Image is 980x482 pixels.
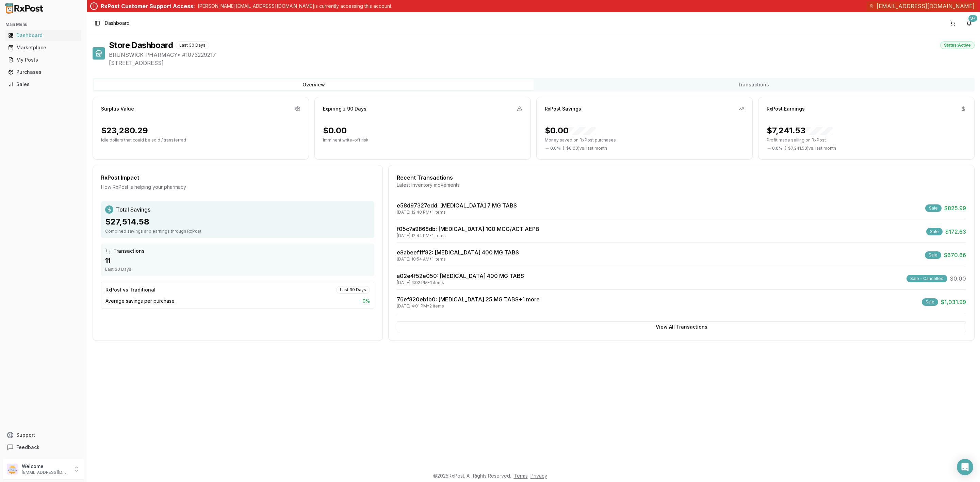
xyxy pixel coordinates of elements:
[397,233,539,238] div: [DATE] 12:44 PM • 1 items
[397,272,524,279] a: a02e4f52e050: [MEDICAL_DATA] 400 MG TABS
[101,125,148,136] div: $23,280.29
[922,298,938,306] div: Sale
[8,32,79,39] div: Dashboard
[767,137,966,143] p: Profit made selling on RxPost
[5,54,81,66] a: My Posts
[968,15,977,22] div: 9+
[530,473,547,479] a: Privacy
[22,470,69,475] p: [EMAIL_ADDRESS][DOMAIN_NAME]
[8,81,79,88] div: Sales
[941,298,966,306] span: $1,031.99
[105,256,370,265] div: 11
[925,204,942,212] div: Sale
[3,79,84,90] button: Sales
[323,137,522,143] p: Imminent write-off risk
[105,286,156,293] div: RxPost vs Traditional
[906,275,947,282] div: Sale - Cancelled
[323,125,347,136] div: $0.00
[105,20,130,27] nav: breadcrumb
[109,51,975,59] span: BRUNSWICK PHARMACY • # 1073229217
[116,205,150,214] span: Total Savings
[926,228,943,235] div: Sale
[397,280,524,285] div: [DATE] 4:02 PM • 1 items
[785,146,836,151] span: ( - $7,241.53 ) vs. last month
[3,67,84,78] button: Purchases
[397,256,519,262] div: [DATE] 10:54 AM • 1 items
[5,29,81,41] a: Dashboard
[514,473,528,479] a: Terms
[550,146,561,151] span: 0.0 %
[5,22,81,27] h2: Main Menu
[105,229,370,234] div: Combined savings and earnings through RxPost
[925,251,941,259] div: Sale
[545,137,744,143] p: Money saved on RxPost purchases
[397,226,539,232] a: f05c7a9868db: [MEDICAL_DATA] 100 MCG/ACT AEPB
[3,3,46,14] img: RxPost Logo
[944,251,966,259] span: $670.66
[105,20,130,27] span: Dashboard
[101,173,374,182] div: RxPost Impact
[113,248,145,254] span: Transactions
[101,105,134,112] div: Surplus Value
[22,463,69,470] p: Welcome
[767,105,805,112] div: RxPost Earnings
[397,321,966,332] button: View All Transactions
[950,275,966,283] span: $0.00
[3,42,84,53] button: Marketplace
[8,44,79,51] div: Marketplace
[94,79,534,90] button: Overview
[101,2,195,10] div: RxPost Customer Support Access:
[176,41,209,49] div: Last 30 Days
[397,303,540,309] div: [DATE] 4:01 PM • 2 items
[109,59,975,67] span: [STREET_ADDRESS]
[105,267,370,272] div: Last 30 Days
[16,444,39,451] span: Feedback
[105,298,176,304] span: Average savings per purchase:
[944,204,966,212] span: $825.99
[5,78,81,90] a: Sales
[397,182,966,188] div: Latest inventory movements
[767,125,833,136] div: $7,241.53
[336,286,370,294] div: Last 30 Days
[877,2,975,10] span: [EMAIL_ADDRESS][DOMAIN_NAME]
[101,184,374,190] div: How RxPost is helping your pharmacy
[5,41,81,54] a: Marketplace
[101,137,300,143] p: Idle dollars that could be sold / transferred
[957,459,973,475] div: Open Intercom Messenger
[3,30,84,41] button: Dashboard
[7,464,18,475] img: User avatar
[964,18,975,29] button: 9+
[198,3,392,10] p: [PERSON_NAME][EMAIL_ADDRESS][DOMAIN_NAME] is currently accessing this account.
[3,54,84,65] button: My Posts
[397,249,519,256] a: e8abeef1ff82: [MEDICAL_DATA] 400 MG TABS
[323,105,366,112] div: Expiring ≤ 90 Days
[8,69,79,76] div: Purchases
[397,210,517,215] div: [DATE] 12:40 PM • 1 items
[945,228,966,236] span: $172.63
[397,296,540,303] a: 76ef820eb1b0: [MEDICAL_DATA] 25 MG TABS+1 more
[3,429,84,441] button: Support
[109,40,173,51] h1: Store Dashboard
[105,216,370,227] div: $27,514.58
[3,441,84,453] button: Feedback
[5,66,81,78] a: Purchases
[563,146,607,151] span: ( - $0.00 ) vs. last month
[545,125,596,136] div: $0.00
[397,173,966,182] div: Recent Transactions
[940,41,975,49] div: Status: Active
[362,298,370,304] span: 0 %
[772,146,783,151] span: 0.0 %
[397,202,517,209] a: e58d97327edd: [MEDICAL_DATA] 7 MG TABS
[534,79,973,90] button: Transactions
[8,56,79,63] div: My Posts
[545,105,581,112] div: RxPost Savings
